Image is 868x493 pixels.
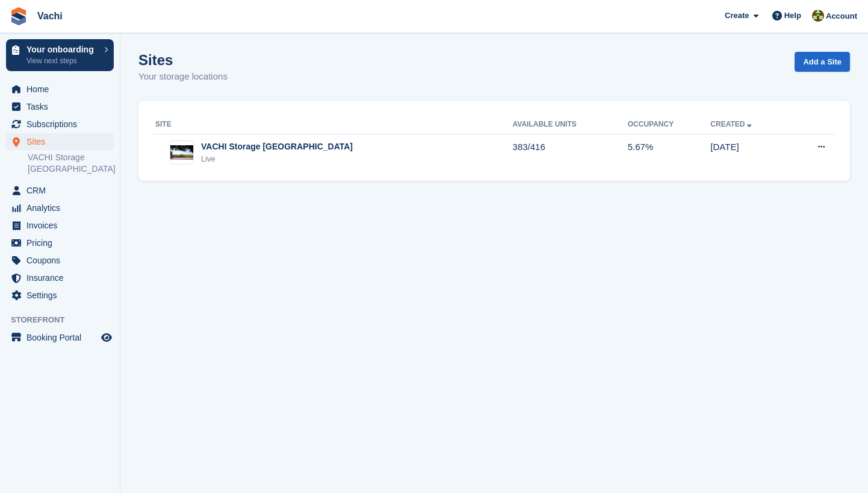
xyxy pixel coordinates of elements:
a: menu [6,269,114,286]
span: Coupons [26,252,99,269]
td: [DATE] [710,134,790,171]
span: Invoices [26,217,99,234]
a: menu [6,329,114,346]
span: Sites [26,133,99,150]
span: Insurance [26,269,99,286]
a: menu [6,81,114,98]
p: Your storage locations [138,70,228,84]
a: menu [6,98,114,115]
a: menu [6,199,114,216]
td: 5.67% [628,134,711,171]
a: Your onboarding View next steps [6,39,114,71]
span: Tasks [26,98,99,115]
div: VACHI Storage [GEOGRAPHIC_DATA] [201,140,353,153]
h1: Sites [138,52,228,68]
span: Pricing [26,234,99,251]
a: menu [6,252,114,269]
p: Your onboarding [26,45,98,54]
span: Account [826,10,857,22]
a: Created [710,120,754,128]
span: Help [784,10,801,22]
span: Analytics [26,199,99,216]
a: Vachi [33,6,67,26]
span: Create [725,10,749,22]
span: Booking Portal [26,329,99,346]
p: View next steps [26,55,98,66]
a: menu [6,287,114,304]
span: CRM [26,182,99,199]
a: menu [6,116,114,133]
a: Add a Site [795,52,850,72]
img: Anete Gre [812,10,824,22]
a: Preview store [99,330,114,345]
a: menu [6,217,114,234]
a: menu [6,234,114,251]
th: Occupancy [628,115,711,134]
a: menu [6,182,114,199]
span: Settings [26,287,99,304]
img: Image of VACHI Storage Dubai site [170,145,193,160]
span: Home [26,81,99,98]
th: Site [153,115,513,134]
a: menu [6,133,114,150]
span: Subscriptions [26,116,99,133]
a: VACHI Storage [GEOGRAPHIC_DATA] [28,152,114,175]
td: 383/416 [513,134,628,171]
span: Storefront [11,314,120,326]
th: Available Units [513,115,628,134]
div: Live [201,153,353,165]
img: stora-icon-8386f47178a22dfd0bd8f6a31ec36ba5ce8667c1dd55bd0f319d3a0aa187defe.svg [10,7,28,25]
